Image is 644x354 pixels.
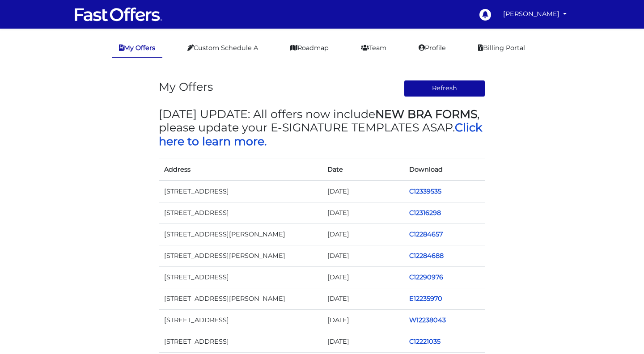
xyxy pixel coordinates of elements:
[159,181,322,202] td: [STREET_ADDRESS]
[404,159,486,181] th: Download
[159,288,322,310] td: [STREET_ADDRESS][PERSON_NAME]
[112,39,162,58] a: My Offers
[322,331,404,353] td: [DATE]
[159,245,322,266] td: [STREET_ADDRESS][PERSON_NAME]
[409,273,443,281] a: C12290976
[404,80,486,97] button: Refresh
[354,39,394,57] a: Team
[180,39,265,57] a: Custom Schedule A
[409,209,441,217] a: C12316298
[409,230,443,238] a: C12284657
[159,121,482,147] a: Click here to learn more.
[471,39,532,57] a: Billing Portal
[159,223,322,245] td: [STREET_ADDRESS][PERSON_NAME]
[322,159,404,181] th: Date
[500,5,570,23] a: [PERSON_NAME]
[159,107,485,148] h3: [DATE] UPDATE: All offers now include , please update your E-SIGNATURE TEMPLATES ASAP.
[375,107,477,121] strong: NEW BRA FORMS
[322,310,404,331] td: [DATE]
[409,316,446,324] a: W12238043
[411,39,453,57] a: Profile
[159,310,322,331] td: [STREET_ADDRESS]
[159,266,322,288] td: [STREET_ADDRESS]
[322,181,404,202] td: [DATE]
[409,187,441,195] a: C12339535
[409,252,444,260] a: C12284688
[322,202,404,223] td: [DATE]
[322,223,404,245] td: [DATE]
[159,80,213,93] h3: My Offers
[159,159,322,181] th: Address
[159,202,322,223] td: [STREET_ADDRESS]
[322,245,404,266] td: [DATE]
[409,295,442,303] a: E12235970
[159,331,322,353] td: [STREET_ADDRESS]
[283,39,336,57] a: Roadmap
[322,266,404,288] td: [DATE]
[409,337,441,346] a: C12221035
[322,288,404,310] td: [DATE]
